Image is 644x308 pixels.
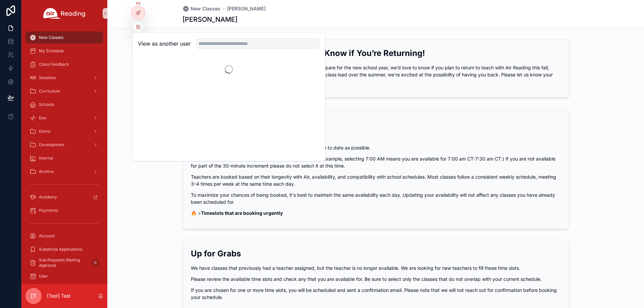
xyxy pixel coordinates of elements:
[39,62,69,67] span: Class Feedback
[31,292,36,300] span: [T
[191,117,560,128] h2: 2025 Current Availability
[191,5,220,12] span: New Classes
[25,139,103,151] a: Development
[191,275,560,283] p: Please review the available time slots and check any that you are available for. Be sure to selec...
[39,169,54,174] span: Archive
[39,142,64,147] span: Development
[191,264,560,271] p: We have classes that previously had a teacher assigned, but the teacher is no longer available. W...
[39,115,47,121] span: Dev
[25,99,103,111] a: Schools
[39,156,53,161] span: Internal
[25,166,103,178] a: Archive
[39,75,56,80] span: Sessions
[182,15,237,24] h1: [PERSON_NAME]
[39,273,48,279] span: User
[39,129,50,134] span: Demo
[39,102,54,107] span: Schools
[47,293,70,299] p: [Test] Test
[43,8,86,19] img: App logo
[39,257,89,268] span: Sub Requests Waiting Approval
[191,173,560,187] p: Teachers are booked based on their longevity with Air, availability, and compatibility with schoo...
[191,144,560,151] p: We are still booking classes. Please keep your schedule as up to date as possible.
[191,64,560,85] p: We hope you had a restful and refreshing summer! As we prepare for the new school year, we’d love...
[25,112,103,124] a: Dev
[39,208,58,213] span: Payments
[39,194,57,200] span: Academy
[25,85,103,97] a: Curriculum
[191,248,560,259] h2: Up for Grabs
[25,125,103,137] a: Demo
[39,233,55,239] span: Account
[25,204,103,217] a: Payments
[39,35,63,40] span: New Classes
[191,191,560,205] p: To maximize your chances of being booked, it's best to maintain the same availability each day. U...
[21,27,107,284] div: scrollable content
[191,48,560,59] h2: Fall 2025 Teaching Plans – Let Us Know if You’re Returning!
[25,257,103,269] a: Sub Requests Waiting Approval0
[91,259,99,267] div: 0
[191,209,560,217] p: 🔥 =
[25,152,103,164] a: Internal
[227,5,266,12] a: [PERSON_NAME]
[191,287,560,301] p: If you are chosen for one or more time slots, you will be scheduled and sent a confirmation email...
[25,32,103,44] a: New Classes
[191,155,560,169] p: Indicate the 30-minute slots you are available to teach. (For example, selecting 7:00 AM means yo...
[25,45,103,57] a: My Schedule
[39,247,82,252] span: Substitute Applications
[25,72,103,84] a: Sessions
[39,88,60,94] span: Curriculum
[25,243,103,255] a: Substitute Applications
[182,5,220,12] a: New Classes
[25,191,103,203] a: Academy
[25,58,103,70] a: Class Feedback
[25,270,103,282] a: User
[39,48,64,54] span: My Schedule
[191,133,560,140] p: Hello Teachers!
[138,40,191,48] h2: View as another user
[25,230,103,242] a: Account
[201,210,283,216] strong: Timeslots that are booking urgently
